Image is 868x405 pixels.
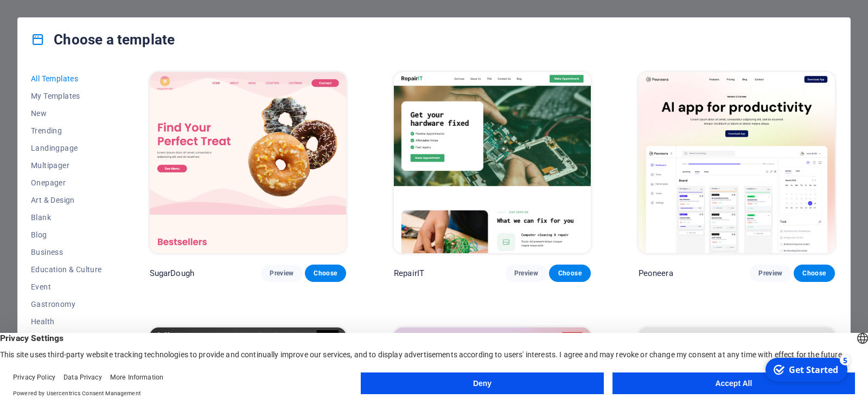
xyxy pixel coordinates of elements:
button: IT & Media [31,330,102,348]
button: Gastronomy [31,295,102,313]
button: Choose [549,265,590,282]
h4: Choose a template [31,31,175,48]
span: Gastronomy [31,300,102,308]
button: Health [31,313,102,330]
div: 5 [80,1,91,12]
button: Blank [31,209,102,226]
button: Blog [31,226,102,243]
span: Preview [514,269,538,278]
button: Business [31,243,102,261]
button: Art & Design [31,191,102,209]
img: RepairIT [394,72,590,253]
button: Landingpage [31,139,102,157]
span: Business [31,248,102,256]
span: All Templates [31,74,102,83]
button: Preview [261,265,302,282]
img: SugarDough [150,72,346,253]
button: Event [31,278,102,295]
span: Education & Culture [31,265,102,274]
span: New [31,109,102,118]
button: All Templates [31,70,102,87]
span: Preview [758,269,782,278]
span: Multipager [31,161,102,170]
span: Onepager [31,178,102,187]
div: Get Started [29,10,79,22]
p: Peoneera [639,268,673,279]
span: Art & Design [31,196,102,204]
span: Health [31,317,102,326]
span: Landingpage [31,144,102,152]
button: Choose [794,265,835,282]
button: Choose [305,265,346,282]
img: Peoneera [639,72,835,253]
span: My Templates [31,92,102,100]
button: Education & Culture [31,261,102,278]
button: Onepager [31,174,102,191]
button: New [31,105,102,122]
p: RepairIT [394,268,424,279]
button: Trending [31,122,102,139]
button: Preview [750,265,791,282]
div: Get Started 5 items remaining, 0% complete [6,4,88,28]
span: Event [31,282,102,291]
button: Multipager [31,157,102,174]
span: Choose [558,269,582,278]
span: Choose [314,269,337,278]
span: Preview [270,269,293,278]
span: Blank [31,213,102,222]
p: SugarDough [150,268,194,279]
span: Trending [31,126,102,135]
span: Choose [802,269,826,278]
button: My Templates [31,87,102,105]
span: Blog [31,230,102,239]
button: Preview [506,265,547,282]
